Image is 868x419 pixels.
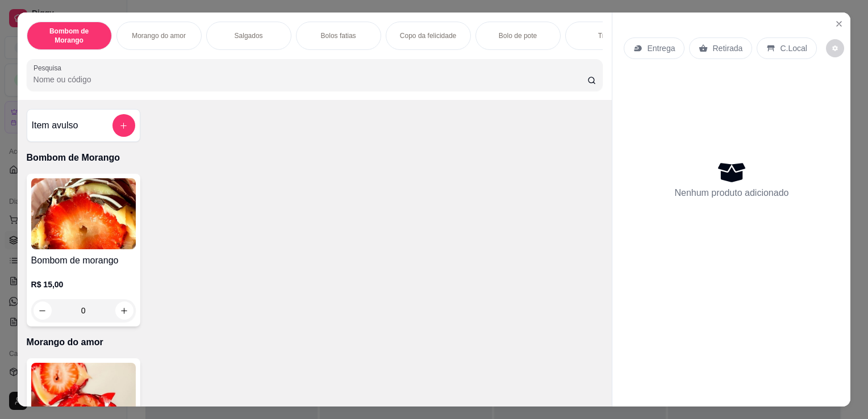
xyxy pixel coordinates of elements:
[712,43,742,54] p: Retirada
[112,114,135,137] button: add-separate-item
[235,31,263,40] p: Salgados
[674,186,788,200] p: Nenhum produto adicionado
[132,31,186,40] p: Morango do amor
[31,178,136,249] img: product-image
[400,31,456,40] p: Copo da felicidade
[31,279,136,290] p: R$ 15,00
[115,301,133,320] button: increase-product-quantity
[27,336,603,349] p: Morango do amor
[321,31,356,40] p: Bolos fatias
[830,15,848,33] button: Close
[826,39,844,57] button: decrease-product-quantity
[780,43,807,54] p: C.Local
[34,301,52,320] button: decrease-product-quantity
[31,254,136,267] h4: Bombom de morango
[647,43,675,54] p: Entrega
[499,31,537,40] p: Bolo de pote
[32,119,78,132] h4: Item avulso
[34,63,65,73] label: Pesquisa
[598,31,617,40] p: Trufas
[34,74,587,85] input: Pesquisa
[36,27,102,45] p: Bombom de Morango
[27,151,603,165] p: Bombom de Morango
